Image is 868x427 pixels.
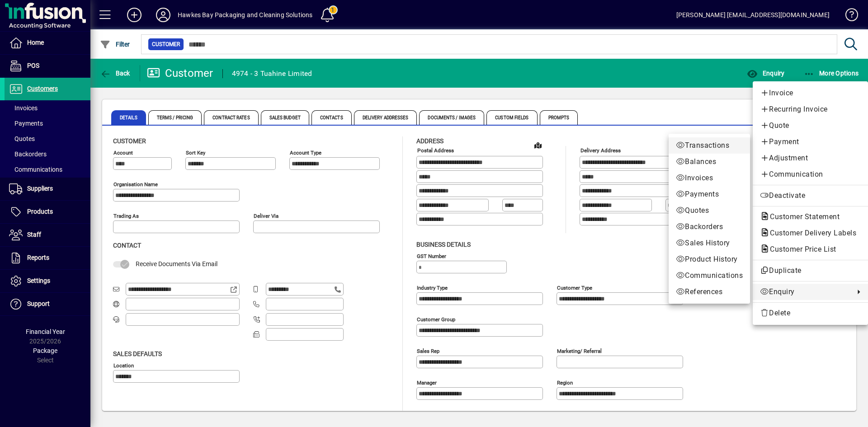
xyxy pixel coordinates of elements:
[676,205,743,216] span: Quotes
[760,212,844,221] span: Customer Statement
[760,104,861,115] span: Recurring Invoice
[676,270,743,281] span: Communications
[676,238,743,249] span: Sales History
[676,286,743,297] span: References
[760,286,850,297] span: Enquiry
[760,190,861,201] span: Deactivate
[753,188,868,204] button: Deactivate customer
[676,254,743,265] span: Product History
[760,245,841,253] span: Customer Price List
[760,265,861,276] span: Duplicate
[760,153,861,164] span: Adjustment
[676,156,743,167] span: Balances
[760,308,861,319] span: Delete
[676,173,743,183] span: Invoices
[760,229,861,237] span: Customer Delivery Labels
[676,189,743,200] span: Payments
[760,169,861,180] span: Communication
[676,140,743,151] span: Transactions
[760,120,861,131] span: Quote
[676,221,743,232] span: Backorders
[760,88,861,99] span: Invoice
[760,136,861,147] span: Payment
